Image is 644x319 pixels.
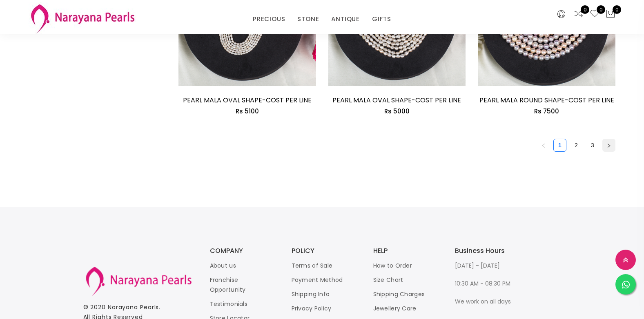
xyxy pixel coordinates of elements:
li: 3 [586,139,599,152]
li: 2 [570,139,583,152]
span: 0 [613,5,621,14]
a: PRECIOUS [253,13,285,25]
a: ANTIQUE [331,13,360,25]
a: PEARL MALA OVAL SHAPE-COST PER LINE [183,95,312,105]
a: Shipping Info [292,290,330,298]
a: Narayana Pearls [108,303,159,311]
li: Next Page [602,139,615,152]
span: Rs 5100 [236,107,259,115]
button: 0 [606,9,615,20]
p: We work on all days [455,297,520,306]
a: 2 [570,139,582,151]
button: right [602,139,615,152]
a: Payment Method [292,276,343,284]
h3: POLICY [292,248,357,254]
span: left [541,143,546,148]
span: 0 [581,5,589,14]
span: right [606,143,611,148]
a: Jewellery Care [373,304,417,312]
span: Rs 7500 [534,107,559,115]
a: About us [210,261,236,270]
h3: HELP [373,248,439,254]
p: 10:30 AM - 08:30 PM [455,279,520,288]
h3: COMPANY [210,248,275,254]
a: STONE [297,13,319,25]
a: 0 [574,9,584,20]
p: [DATE] - [DATE] [455,261,520,270]
span: 0 [597,5,605,14]
h3: Business Hours [455,248,520,254]
a: Size Chart [373,276,403,284]
a: Terms of Sale [292,261,333,270]
a: Franchise Opportunity [210,276,246,294]
span: Rs 5000 [384,107,410,115]
a: Shipping Charges [373,290,425,298]
a: PEARL MALA ROUND SHAPE-COST PER LINE [479,95,614,105]
a: 3 [586,139,599,151]
button: left [537,139,550,152]
a: 1 [554,139,566,151]
a: Testimonials [210,300,248,308]
a: 0 [590,9,599,20]
a: How to Order [373,261,412,270]
a: PEARL MALA OVAL SHAPE-COST PER LINE [332,95,461,105]
li: 1 [553,139,566,152]
a: Privacy Policy [292,304,332,312]
a: GIFTS [372,13,391,25]
li: Previous Page [537,139,550,152]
